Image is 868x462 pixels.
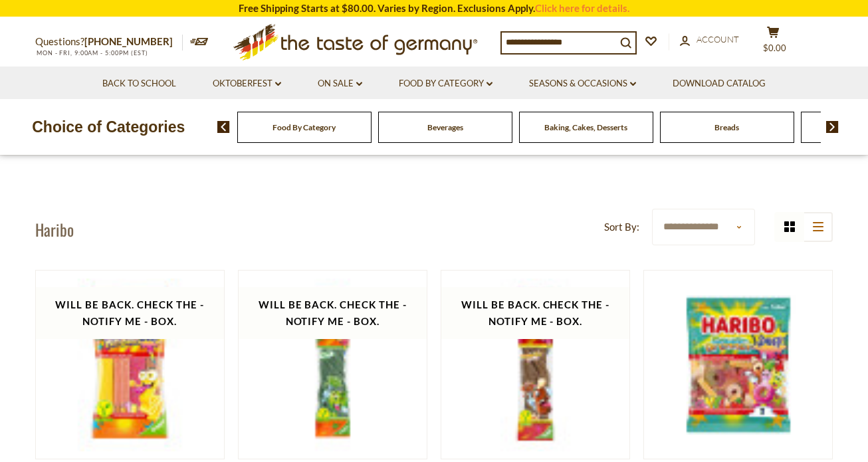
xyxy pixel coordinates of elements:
[239,271,427,459] img: Haribo Spaghetti Apple Fizz
[217,121,230,133] img: previous arrow
[826,121,839,133] img: next arrow
[535,2,629,14] a: Click here for details.
[427,122,463,132] a: Beverages
[102,76,176,91] a: Back to School
[697,34,739,45] span: Account
[544,122,627,132] a: Baking, Cakes, Desserts
[35,49,148,57] span: MON - FRI, 9:00AM - 5:00PM (EST)
[36,271,224,459] img: Haribo Pasta Basta Sour
[604,219,639,235] label: Sort By:
[529,76,636,91] a: Seasons & Occasions
[763,43,786,53] span: $0.00
[680,33,739,47] a: Account
[35,33,183,51] p: Questions?
[213,76,281,91] a: Oktoberfest
[644,271,832,459] img: Haribo Sauer Brenner
[441,271,629,459] img: Haribo Spaghetti Happy Cola Fizz
[318,76,362,91] a: On Sale
[272,122,336,132] a: Food By Category
[399,76,492,91] a: Food By Category
[84,35,173,47] a: [PHONE_NUMBER]
[35,219,74,239] h1: Haribo
[753,26,793,59] button: $0.00
[673,76,766,91] a: Download Catalog
[714,122,739,132] a: Breads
